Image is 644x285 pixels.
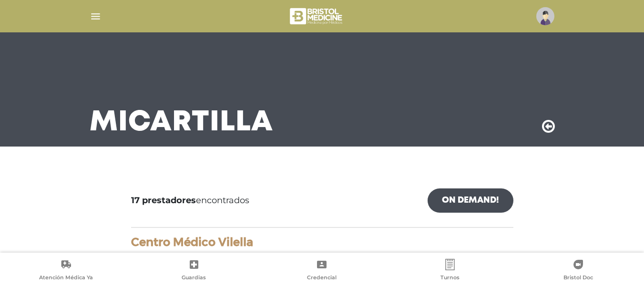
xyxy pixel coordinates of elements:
[39,274,93,283] span: Atención Médica Ya
[131,236,513,249] h4: Centro Médico Vilella
[90,110,273,135] h3: Mi Cartilla
[258,259,386,283] a: Credencial
[288,5,345,28] img: bristol-medicine-blanco.png
[90,10,102,22] img: Cober_menu-lines-white.svg
[536,7,554,25] img: profile-placeholder.svg
[131,194,249,207] span: encontrados
[130,259,258,283] a: Guardias
[131,195,196,206] b: 17 prestadores
[514,259,642,283] a: Bristol Doc
[2,259,130,283] a: Atención Médica Ya
[307,274,337,283] span: Credencial
[428,188,513,213] a: On Demand!
[386,259,514,283] a: Turnos
[563,274,593,283] span: Bristol Doc
[182,274,206,283] span: Guardias
[440,274,460,283] span: Turnos
[455,250,515,272] img: estrellas_badge.png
